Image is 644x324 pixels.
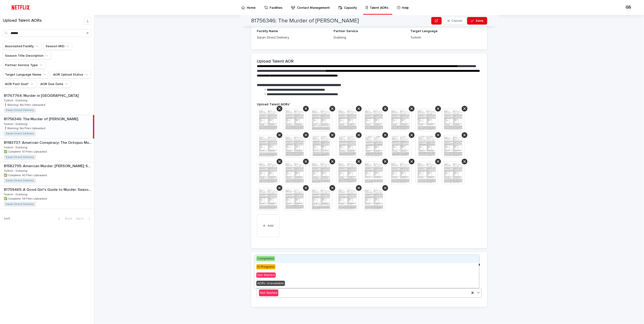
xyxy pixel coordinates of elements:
[256,264,275,269] span: In Progress
[4,149,48,153] p: ✅ Complete: 67 Files Uploaded
[254,263,479,271] div: In Progress
[257,214,280,237] button: Add
[3,71,49,78] button: Target Language Name
[257,30,278,33] span: Facility Name
[257,103,290,106] span: Upload Talent AORs
[3,43,42,50] button: Associated Facility
[257,59,294,64] h2: Upload Talent AOR
[4,93,80,98] p: 81767764: Murder in [GEOGRAPHIC_DATA]
[452,19,462,22] span: Cancel
[251,17,359,24] h2: 81756346: The Murder of [PERSON_NAME]
[43,43,72,50] button: Season MID
[254,271,479,280] div: Not Started
[411,30,438,33] span: Target Language
[3,18,84,23] h1: Upload Talent AORs
[476,19,483,22] span: Save
[334,30,358,33] span: Partner Service
[444,17,466,25] button: Cancel
[256,256,275,261] span: Completed
[4,102,46,107] p: ❗️Warning: No Files Uploaded
[62,217,72,220] span: Back
[4,196,48,200] p: ✅ Complete: 54 Files Uploaded
[4,98,28,102] p: Turkish - Dubbing
[334,35,405,40] p: Dubbing
[4,192,28,196] p: Turkish - Dubbing
[6,203,34,206] a: Saran Direct Delivery
[6,156,34,159] a: Saran Direct Delivery
[3,61,46,69] button: Partner Service Type
[254,255,479,263] div: Completed
[76,217,86,220] span: Next
[4,140,93,145] p: 81183737: American Conspiracy: The Octopus Murders: Season 1
[3,52,51,60] button: Season Title Description
[259,290,278,296] div: Not Started
[256,281,285,286] span: AORs Unavailable
[4,187,93,192] p: 81759465: A Good Girl's Guide to Murder: Season 1
[4,163,93,168] p: 81582795: American Murder: Laci Peterson: Season 1
[268,224,274,227] span: Add
[467,17,487,25] button: Save
[257,35,328,40] p: Saran Direct Delivery
[4,122,28,126] p: Turkish - Dubbing
[6,179,34,182] a: Saran Direct Delivery
[3,80,36,88] button: AOR Past Due?
[6,109,34,112] a: Saran Direct Delivery
[3,29,91,37] input: Search
[256,273,276,278] span: Not Started
[411,35,482,40] p: Turkish
[254,280,479,288] div: AORs Unavailable
[9,3,32,12] img: ifQbXi3ZQGMSEF7WDB7W
[51,71,91,78] button: AOR Upload Status
[4,145,28,149] p: Turkish - Dubbing
[74,217,94,221] button: Next
[4,173,48,177] p: ✅ Complete: 43 Files Uploaded
[4,116,79,121] p: 81756346: The Murder of [PERSON_NAME]
[54,217,74,221] button: Back
[4,126,46,130] p: ❗️Warning: No Files Uploaded
[625,4,632,11] div: GS
[6,132,34,135] a: Saran Direct Delivery
[38,80,71,88] button: AOR Due Date
[4,168,28,173] p: Turkish - Dubbing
